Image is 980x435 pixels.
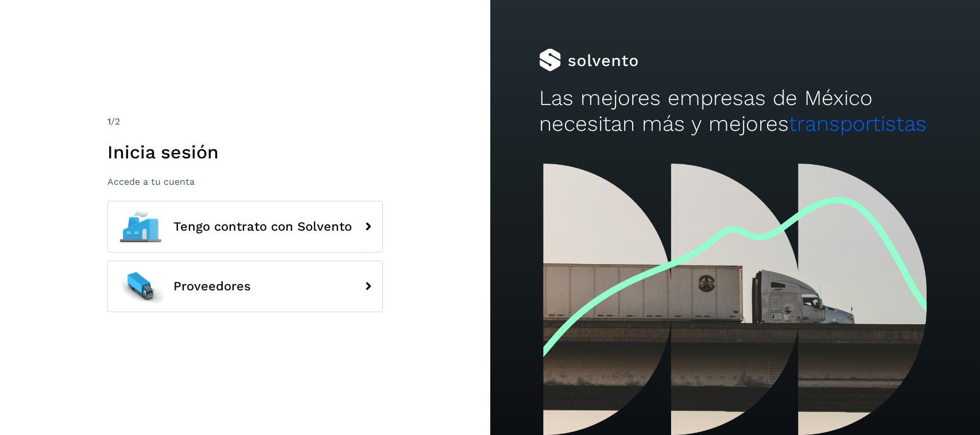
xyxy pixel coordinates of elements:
[107,176,383,187] p: Accede a tu cuenta
[539,86,931,137] h2: Las mejores empresas de México necesitan más y mejores
[107,261,383,312] button: Proveedores
[107,201,383,253] button: Tengo contrato con Solvento
[789,111,927,136] span: transportistas
[107,141,383,163] h1: Inicia sesión
[173,220,352,234] span: Tengo contrato con Solvento
[173,279,251,293] span: Proveedores
[107,115,383,129] div: /2
[107,116,111,127] span: 1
